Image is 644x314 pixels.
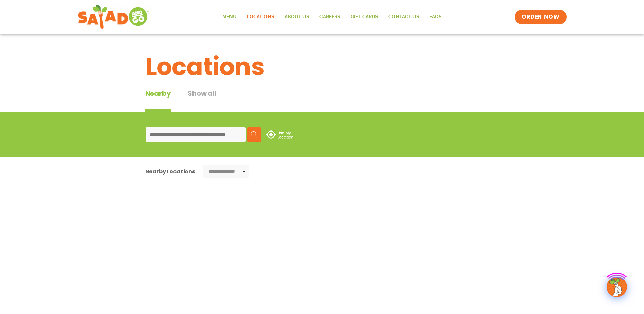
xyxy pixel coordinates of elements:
[266,130,293,139] img: use-location.svg
[424,9,447,25] a: FAQs
[145,167,195,176] div: Nearby Locations
[515,10,566,24] a: ORDER NOW
[314,9,346,25] a: Careers
[383,9,424,25] a: Contact Us
[251,131,258,138] img: search.svg
[242,9,279,25] a: Locations
[78,3,149,31] img: new-SAG-logo-768×292
[217,9,242,25] a: Menu
[188,88,216,112] button: Show all
[145,48,499,85] h1: Locations
[145,88,234,112] div: Tabbed content
[279,9,314,25] a: About Us
[217,9,447,25] nav: Menu
[145,88,171,112] div: Nearby
[346,9,383,25] a: GIFT CARDS
[521,13,559,21] span: ORDER NOW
